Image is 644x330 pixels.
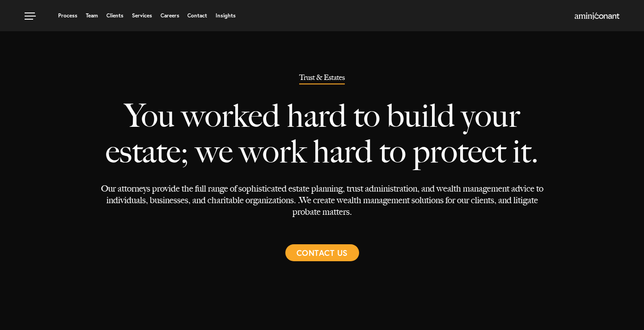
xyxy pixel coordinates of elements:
[297,244,348,261] span: Contact Us
[132,13,152,18] a: Services
[100,84,544,183] p: You worked hard to build your estate; we work hard to protect it.
[187,13,207,18] a: Contact
[86,13,98,18] a: Team
[285,244,359,261] a: Contact Us
[575,13,619,20] a: Home
[575,13,619,20] img: Amini & Conant
[161,13,179,18] a: Careers
[216,13,236,18] a: Insights
[106,13,123,18] a: Clients
[299,74,345,84] h1: Trust & Estates
[58,13,77,18] a: Process
[100,183,544,217] p: Our attorneys provide the full range of sophisticated estate planning, trust administration, and ...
